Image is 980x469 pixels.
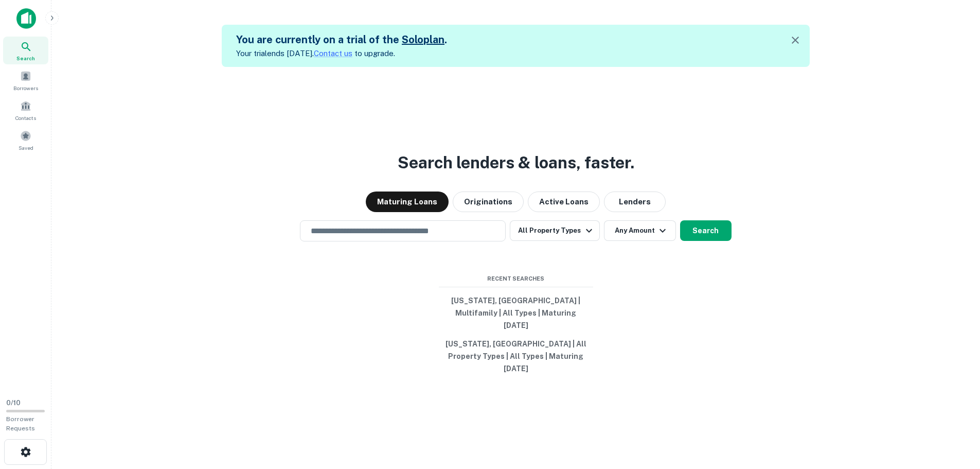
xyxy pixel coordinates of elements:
[398,150,634,175] h3: Search lenders & loans, faster.
[19,144,33,152] span: Saved
[3,96,48,124] a: Contacts
[314,49,352,58] a: Contact us
[929,387,980,436] iframe: Chat Widget
[439,274,593,283] span: Recent Searches
[16,8,36,29] img: capitalize-icon.png
[439,335,593,378] button: [US_STATE], [GEOGRAPHIC_DATA] | All Property Types | All Types | Maturing [DATE]
[236,47,447,60] p: Your trial ends [DATE]. to upgrade.
[15,114,36,122] span: Contacts
[236,32,447,47] h5: You are currently on a trial of the .
[680,220,732,241] button: Search
[604,192,666,212] button: Lenders
[16,54,35,62] span: Search
[3,126,48,154] a: Saved
[528,192,600,212] button: Active Loans
[604,220,676,241] button: Any Amount
[510,220,599,241] button: All Property Types
[366,192,449,212] button: Maturing Loans
[453,192,524,212] button: Originations
[3,66,48,94] a: Borrowers
[6,399,21,407] span: 0 / 10
[13,84,38,92] span: Borrowers
[402,33,444,46] a: Soloplan
[439,291,593,335] button: [US_STATE], [GEOGRAPHIC_DATA] | Multifamily | All Types | Maturing [DATE]
[6,415,35,432] span: Borrower Requests
[3,37,48,64] a: Search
